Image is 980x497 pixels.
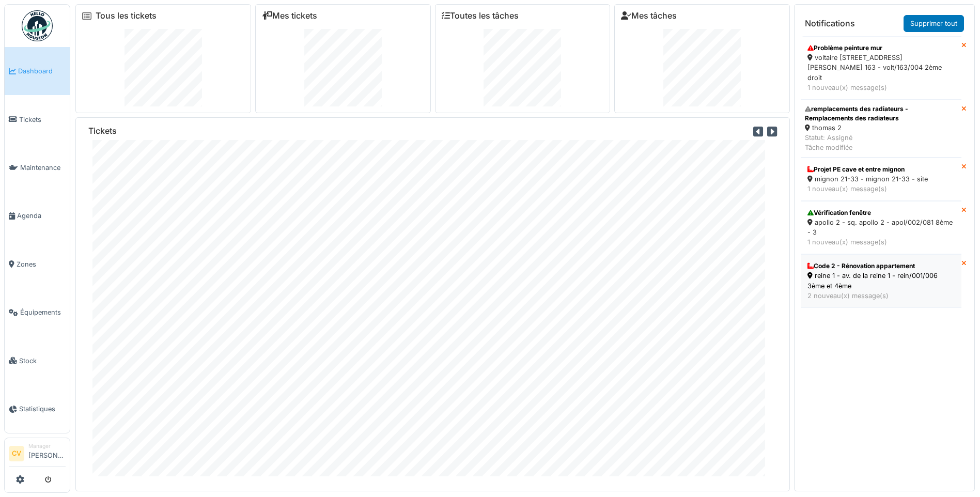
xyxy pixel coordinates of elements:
[807,184,955,194] div: 1 nouveau(x) message(s)
[22,10,53,41] img: Badge_color-CXgf-gQk.svg
[5,288,70,336] a: Équipements
[801,36,961,100] a: Problème peinture mur voltaire [STREET_ADDRESS] [PERSON_NAME] 163 - volt/163/004 2ème droit 1 nou...
[807,291,955,301] div: 2 nouveau(x) message(s)
[805,133,957,152] div: Statut: Assigné Tâche modifiée
[28,442,66,450] div: Manager
[807,53,955,83] div: voltaire [STREET_ADDRESS] [PERSON_NAME] 163 - volt/163/004 2ème droit
[19,115,66,125] span: Tickets
[621,11,677,21] a: Mes tâches
[807,208,955,218] div: Vérification fenêtre
[9,446,24,461] li: CV
[801,158,961,201] a: Projet PE cave et entre mignon mignon 21-33 - mignon 21-33 - site 1 nouveau(x) message(s)
[801,100,961,158] a: remplacements des radiateurs - Remplacements des radiateurs thomas 2 Statut: AssignéTâche modifiée
[17,259,66,269] span: Zones
[801,254,961,308] a: Code 2 - Rénovation appartement reine 1 - av. de la reine 1 - rein/001/006 3ème et 4ème 2 nouveau...
[807,237,955,247] div: 1 nouveau(x) message(s)
[805,19,855,28] h6: Notifications
[801,201,961,255] a: Vérification fenêtre apollo 2 - sq. apollo 2 - apol/002/081 8ème - 3 1 nouveau(x) message(s)
[807,218,955,237] div: apollo 2 - sq. apollo 2 - apol/002/081 8ème - 3
[5,95,70,143] a: Tickets
[88,126,117,136] h6: Tickets
[5,240,70,288] a: Zones
[19,404,66,414] span: Statistiques
[5,385,70,433] a: Statistiques
[807,261,955,271] div: Code 2 - Rénovation appartement
[20,307,66,317] span: Équipements
[5,47,70,95] a: Dashboard
[807,83,955,92] div: 1 nouveau(x) message(s)
[262,11,317,21] a: Mes tickets
[442,11,519,21] a: Toutes les tâches
[18,66,66,76] span: Dashboard
[19,356,66,366] span: Stock
[28,442,66,464] li: [PERSON_NAME]
[5,192,70,240] a: Agenda
[807,271,955,290] div: reine 1 - av. de la reine 1 - rein/001/006 3ème et 4ème
[17,211,66,221] span: Agenda
[5,144,70,192] a: Maintenance
[807,43,955,53] div: Problème peinture mur
[96,11,157,21] a: Tous les tickets
[805,123,957,133] div: thomas 2
[9,442,66,467] a: CV Manager[PERSON_NAME]
[807,165,955,174] div: Projet PE cave et entre mignon
[20,163,66,173] span: Maintenance
[904,15,964,32] a: Supprimer tout
[807,174,955,184] div: mignon 21-33 - mignon 21-33 - site
[5,336,70,384] a: Stock
[805,104,957,123] div: remplacements des radiateurs - Remplacements des radiateurs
